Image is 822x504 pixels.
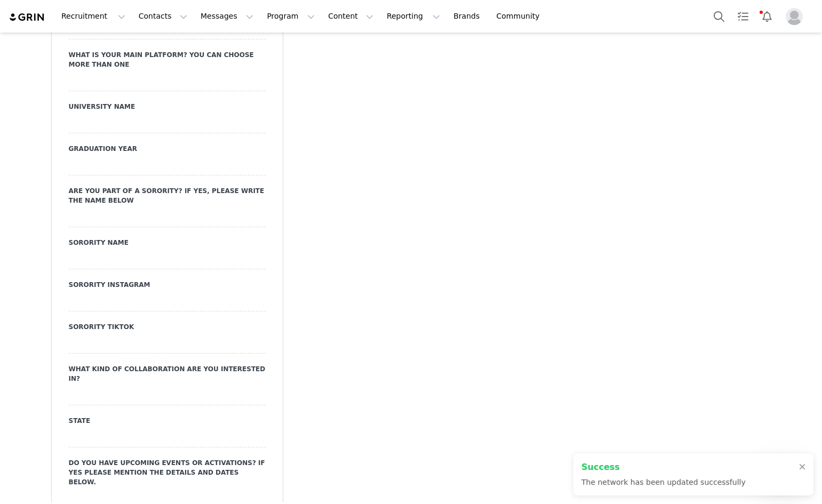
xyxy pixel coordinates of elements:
button: Profile [779,8,813,25]
img: grin logo [9,12,46,22]
h2: Success [581,461,746,474]
button: Content [322,4,380,28]
body: Rich Text Area. Press ALT-0 for help. [9,9,438,20]
label: What kind of collaboration are you interested in? [69,364,266,383]
img: placeholder-profile.jpg [786,8,803,25]
label: Graduation year [69,144,266,154]
a: Tasks [731,4,755,28]
a: Community [490,4,551,28]
a: Brands [447,4,489,28]
button: Contacts [132,4,194,28]
button: Notifications [755,4,779,28]
p: The network has been updated successfully [581,477,746,488]
label: Are you part of a sorority? If yes, please write the name below [69,186,266,205]
button: Reporting [380,4,446,28]
label: State [69,416,266,426]
button: Messages [194,4,260,28]
label: University Name [69,102,266,111]
label: Sorority name [69,238,266,247]
label: What is your main platform? You can choose more than one [69,50,266,69]
label: Do you have upcoming events or activations? If yes please mention the details and dates below. [69,458,266,487]
label: Sorority Instagram [69,280,266,290]
label: Sorority Tiktok [69,322,266,332]
button: Recruitment [55,4,132,28]
button: Program [260,4,321,28]
button: Search [707,4,731,28]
